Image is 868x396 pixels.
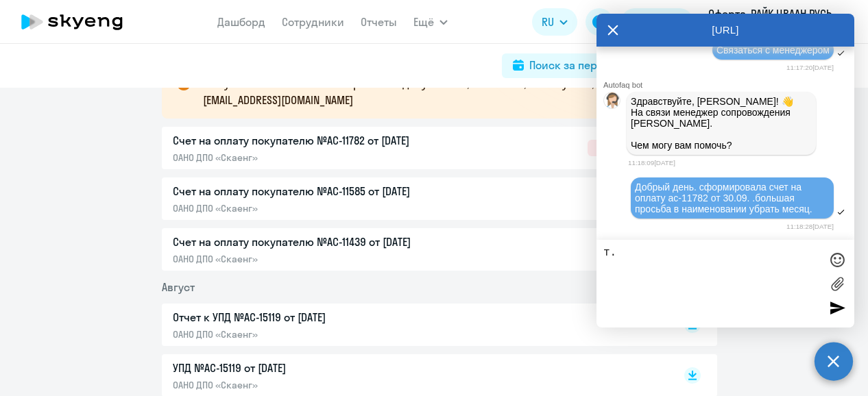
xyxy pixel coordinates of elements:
p: Счет на оплату покупателю №AC-11782 от [DATE] [173,132,461,149]
p: ОАНО ДПО «Скаенг» [173,253,461,265]
a: Дашборд [217,15,265,29]
img: bot avatar [604,92,621,112]
p: ОАНО ДПО «Скаенг» [173,151,461,164]
span: Добрый день. сформировала счет на оплату ас-11782 от 30.09. .большая просьба в наименовании убрат... [635,182,812,214]
p: Счет на оплату покупателю №AC-11585 от [DATE] [173,183,461,199]
div: Autofaq bot [603,81,854,89]
time: 11:18:09[DATE] [628,159,675,166]
button: RU [532,8,577,36]
p: В случае возникновения вопросов по документам, напишите, пожалуйста, на почту [EMAIL_ADDRESS][DOM... [203,75,692,108]
a: Счет на оплату покупателю №AC-11439 от [DATE]ОАНО ДПО «Скаенг»Оплачен [173,234,655,265]
span: Август [162,280,195,294]
a: Счет на оплату покупателю №AC-11782 от [DATE]ОАНО ДПО «Скаенг»Не оплачен [173,132,655,164]
textarea: т.к [603,247,820,321]
div: Поиск за период [529,57,617,73]
span: Не оплачен [588,140,655,156]
p: ОАНО ДПО «Скаенг» [173,328,461,341]
button: Балансbalance [621,8,693,36]
span: Ещё [413,14,434,30]
p: ОАНО ДПО «Скаенг» [173,202,461,214]
p: Счет на оплату покупателю №AC-11439 от [DATE] [173,234,461,250]
p: Оферта, РАЙК ЦВААН РУСЬ, ООО [708,5,836,38]
p: На связи менеджер сопровождения [PERSON_NAME]. Чем могу вам помочь? [631,107,812,151]
a: Отчеты [361,15,397,29]
p: УПД №AC-15119 от [DATE] [173,360,461,376]
p: Отчет к УПД №AC-15119 от [DATE] [173,309,461,325]
p: Здравствуйте, [PERSON_NAME]! 👋 [631,96,812,107]
span: Связаться с менеджером [716,45,830,55]
label: Лимит 10 файлов [827,273,847,294]
a: Сотрудники [282,15,344,29]
a: УПД №AC-15119 от [DATE]ОАНО ДПО «Скаенг» [173,360,655,391]
time: 11:17:20[DATE] [786,64,834,71]
button: Оферта, РАЙК ЦВААН РУСЬ, ООО [701,5,856,38]
button: Ещё [413,8,448,36]
time: 11:18:28[DATE] [786,223,834,230]
p: ОАНО ДПО «Скаенг» [173,379,461,391]
a: Отчет к УПД №AC-15119 от [DATE]ОАНО ДПО «Скаенг» [173,309,655,341]
span: RU [542,14,554,30]
button: Поиск за период [502,53,628,78]
a: Счет на оплату покупателю №AC-11585 от [DATE]ОАНО ДПО «Скаенг»Оплачен [173,183,655,214]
